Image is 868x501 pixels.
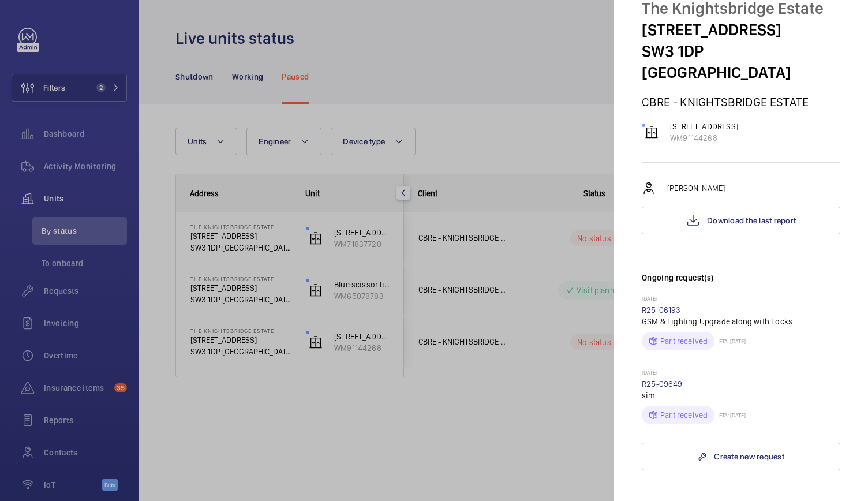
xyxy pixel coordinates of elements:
h3: Ongoing request(s) [642,272,840,295]
p: ETA: [DATE] [714,412,746,418]
p: [DATE] [642,295,840,304]
p: Part received [660,409,708,421]
button: Download the last report [642,207,840,234]
p: [PERSON_NAME] [667,182,725,194]
a: R25-06193 [642,305,681,315]
p: ETA: [DATE] [714,338,746,345]
p: sim [642,390,840,401]
span: Download the last report [707,216,796,225]
a: Create new request [642,443,840,470]
p: [STREET_ADDRESS] [670,121,738,132]
img: elevator.svg [645,125,659,139]
p: WM91144268 [670,132,738,144]
p: Part received [660,335,708,347]
p: GSM & Lighting Upgrade along with Locks [642,316,840,327]
p: CBRE - KNIGHTSBRIDGE ESTATE [642,95,840,109]
p: SW3 1DP [GEOGRAPHIC_DATA] [642,40,840,83]
p: [DATE] [642,369,840,378]
a: R25-09649 [642,379,683,388]
p: [STREET_ADDRESS] [642,19,840,40]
